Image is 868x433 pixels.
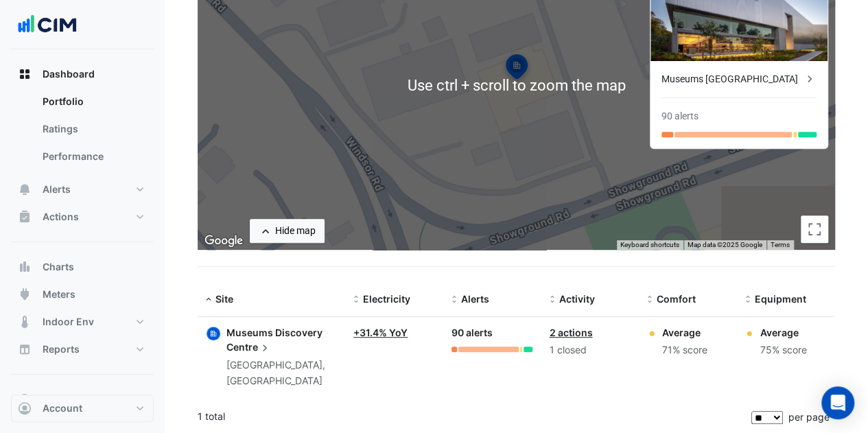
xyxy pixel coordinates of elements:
[18,288,32,301] app-icon: Meters
[502,52,532,85] img: site-pin-selected.svg
[32,143,154,170] a: Performance
[43,210,79,224] span: Actions
[353,327,408,338] a: +31.4% YoY
[18,210,32,224] app-icon: Actions
[661,109,699,124] div: 90 alerts
[461,293,489,305] span: Alerts
[662,325,707,340] div: Average
[11,60,154,88] button: Dashboard
[11,308,154,336] button: Indoor Env
[43,183,71,196] span: Alerts
[11,203,154,231] button: Actions
[11,336,154,363] button: Reports
[771,241,790,248] a: Terms (opens in new tab)
[201,232,246,250] a: Open this area in Google Maps (opens a new window)
[657,293,696,305] span: Comfort
[18,315,32,329] app-icon: Indoor Env
[363,293,410,305] span: Electricity
[250,219,325,243] button: Hide map
[18,183,32,196] app-icon: Alerts
[821,386,854,419] div: Open Intercom Messenger
[788,411,830,423] span: per page
[760,325,806,340] div: Average
[43,342,80,356] span: Reports
[11,88,154,176] div: Dashboard
[43,260,74,274] span: Charts
[16,11,78,38] img: Company Logo
[43,315,94,329] span: Indoor Env
[201,232,246,250] img: Google
[620,240,679,250] button: Keyboard shortcuts
[11,386,154,413] button: Site Manager
[559,293,594,305] span: Activity
[215,293,233,305] span: Site
[451,325,533,341] div: 90 alerts
[43,288,75,301] span: Meters
[32,88,154,115] a: Portfolio
[11,253,154,281] button: Charts
[18,67,32,81] app-icon: Dashboard
[226,358,337,389] div: [GEOGRAPHIC_DATA], [GEOGRAPHIC_DATA]
[754,293,806,305] span: Equipment
[18,393,32,406] app-icon: Site Manager
[760,342,806,358] div: 75% score
[18,342,32,356] app-icon: Reports
[226,340,272,355] span: Centre
[32,115,154,143] a: Ratings
[43,401,82,415] span: Account
[688,241,762,248] span: Map data ©2025 Google
[662,342,707,358] div: 71% score
[661,72,803,86] div: Museums [GEOGRAPHIC_DATA]
[43,67,95,81] span: Dashboard
[43,393,104,406] span: Site Manager
[275,224,316,238] div: Hide map
[18,260,32,274] app-icon: Charts
[549,327,592,338] a: 2 actions
[11,281,154,308] button: Meters
[226,327,322,338] span: Museums Discovery
[11,176,154,203] button: Alerts
[549,342,631,358] div: 1 closed
[11,395,154,422] button: Account
[801,215,828,243] button: Toggle fullscreen view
